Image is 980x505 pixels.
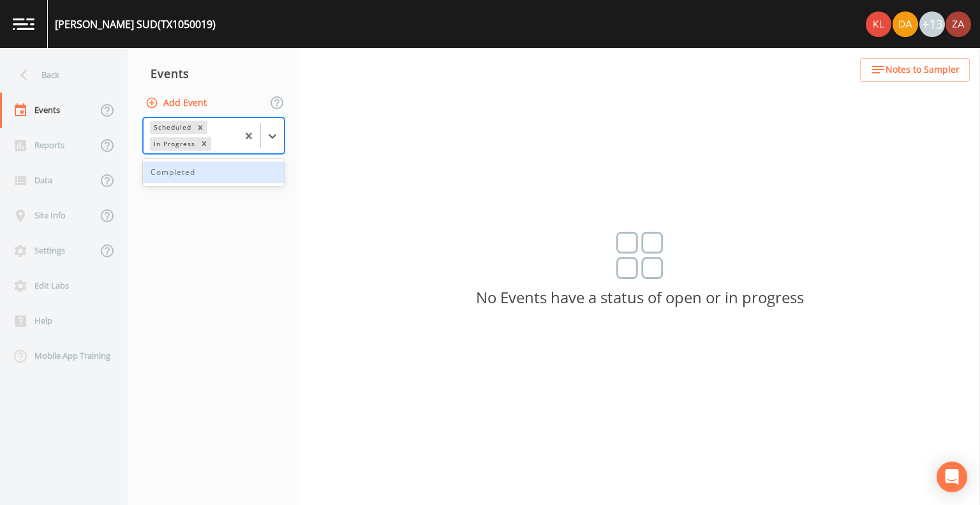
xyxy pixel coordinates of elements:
[150,121,193,134] div: Scheduled
[860,58,970,82] button: Notes to Sampler
[946,11,971,37] img: ce2de1a43693809d2723ae48c4cbbdb0
[197,137,211,151] div: Remove In Progress
[919,11,945,37] div: +13
[13,18,34,30] img: logo
[128,57,300,89] div: Events
[143,162,285,183] div: Completed
[892,11,919,37] div: David Weber
[865,11,892,37] div: Kler Teran
[616,232,664,279] img: svg%3e
[886,62,960,78] span: Notes to Sampler
[937,462,967,492] div: Open Intercom Messenger
[143,91,212,115] button: Add Event
[300,292,980,303] p: No Events have a status of open or in progress
[150,137,197,151] div: In Progress
[866,11,891,37] img: 9c4450d90d3b8045b2e5fa62e4f92659
[55,17,216,32] div: [PERSON_NAME] SUD (TX1050019)
[193,121,207,134] div: Remove Scheduled
[893,11,918,37] img: a84961a0472e9debc750dd08a004988d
